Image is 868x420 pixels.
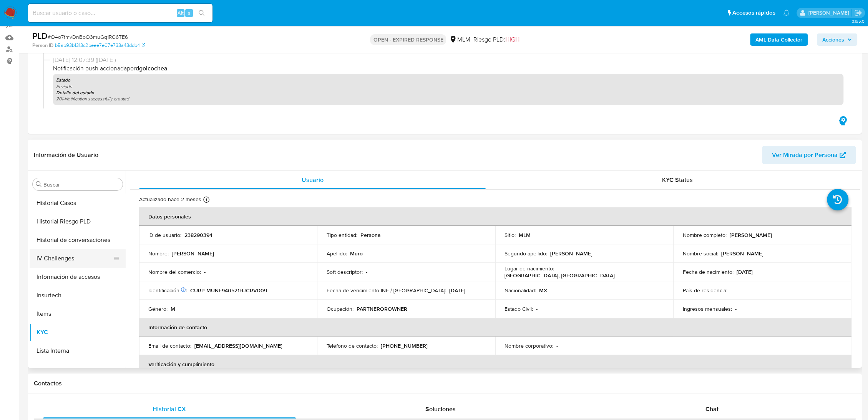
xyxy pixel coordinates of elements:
[139,355,851,373] th: Verificación y cumplimiento
[705,405,719,413] span: Chat
[730,287,732,294] p: -
[326,268,362,275] p: Soft descriptor :
[550,250,592,257] p: [PERSON_NAME]
[505,250,547,257] p: Segundo apellido :
[188,9,190,17] span: s
[326,287,446,294] p: Fecha de vencimiento INE / [GEOGRAPHIC_DATA] :
[682,305,732,312] p: Ingresos mensuales :
[171,305,175,312] p: M
[172,250,214,257] p: [PERSON_NAME]
[662,175,693,184] span: KYC Status
[43,181,119,188] input: Buscar
[136,64,168,73] b: dgoicochea
[30,212,126,231] button: Historial Riesgo PLD
[36,181,42,187] button: Buscar
[735,305,736,312] p: -
[148,232,181,238] p: ID de usuario :
[56,83,72,90] i: Enviado
[204,268,206,275] p: -
[30,360,126,378] button: Listas Externas
[139,318,851,337] th: Información de contacto
[194,342,282,349] p: [EMAIL_ADDRESS][DOMAIN_NAME]
[30,231,126,249] button: Historial de conversaciones
[32,30,48,42] b: PLD
[184,232,212,238] p: 238290394
[755,33,802,46] b: AML Data Collector
[721,250,763,257] p: [PERSON_NAME]
[682,232,726,238] p: Nombre completo :
[505,265,554,272] p: Lugar de nacimiento :
[190,287,267,294] p: CURP MUNE940521HJCRVD09
[822,33,844,46] span: Acciones
[808,9,851,17] p: marianathalie.grajeda@mercadolibre.com.mx
[194,8,209,18] button: search-icon
[139,196,201,203] p: Actualizado hace 2 meses
[851,18,864,24] span: 3.155.0
[682,250,718,257] p: Nombre social :
[148,250,169,257] p: Nombre :
[139,207,851,226] th: Datos personales
[326,342,377,349] p: Teléfono de contacto :
[53,108,843,117] span: [DATE] 12:07:39 ([DATE])
[53,64,843,73] span: Notificación push accionada por
[750,33,808,46] button: AML Data Collector
[682,268,733,275] p: Fecha de nacimiento :
[360,232,380,238] p: Persona
[326,250,347,257] p: Apellido :
[34,380,856,387] h1: Contactos
[783,10,790,16] a: Notificaciones
[556,342,558,349] p: -
[505,342,553,349] p: Nombre corporativo :
[178,9,184,17] span: Alt
[326,305,353,312] p: Ocupación :
[370,34,446,45] p: OPEN - EXPIRED RESPONSE
[28,8,212,18] input: Buscar usuario o caso...
[30,286,126,305] button: Insurtech
[356,305,407,312] p: PARTNEROROWNER
[32,42,53,49] b: Person ID
[56,89,94,96] b: Detalle del estado
[48,33,128,41] span: # O4o7fmvDnBoQ3muGq1RG6TE6
[350,250,362,257] p: Muro
[772,146,838,164] span: Ver Mirada por Persona
[854,9,862,17] a: Salir
[30,342,126,360] button: Lista Interna
[365,268,367,275] p: -
[736,268,752,275] p: [DATE]
[302,175,324,184] span: Usuario
[505,232,516,238] p: Sitio :
[729,232,772,238] p: [PERSON_NAME]
[505,305,533,312] p: Estado Civil :
[30,305,126,323] button: Items
[148,342,191,349] p: Email de contacto :
[153,405,186,413] span: Historial CX
[380,342,427,349] p: [PHONE_NUMBER]
[539,287,547,294] p: MX
[326,232,357,238] p: Tipo entidad :
[53,56,843,64] span: [DATE] 12:07:39 ([DATE])
[30,323,126,342] button: KYC
[56,95,129,102] i: 201-Notification successfully created
[55,42,145,49] a: b5ab93b1313c2beee7e07e733a43ddb4
[34,151,98,159] h1: Información de Usuario
[30,268,126,286] button: Información de accesos
[505,272,615,279] p: [GEOGRAPHIC_DATA], [GEOGRAPHIC_DATA]
[817,33,857,46] button: Acciones
[30,194,126,212] button: Historial Casos
[519,232,531,238] p: MLM
[148,287,187,294] p: Identificación :
[30,249,119,268] button: IV Challenges
[536,305,538,312] p: -
[148,305,168,312] p: Género :
[449,287,465,294] p: [DATE]
[762,146,856,164] button: Ver Mirada por Persona
[148,268,201,275] p: Nombre del comercio :
[473,35,519,44] span: Riesgo PLD:
[505,35,519,44] span: HIGH
[682,287,727,294] p: País de residencia :
[425,405,456,413] span: Soluciones
[449,35,470,44] div: MLM
[732,9,775,17] span: Accesos rápidos
[56,77,70,83] b: Estado
[505,287,536,294] p: Nacionalidad :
